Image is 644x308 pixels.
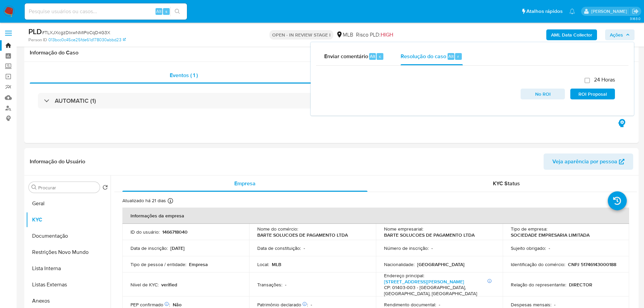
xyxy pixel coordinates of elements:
b: Person ID [28,37,47,43]
button: ROI Proposal [570,89,615,99]
span: No ROI [525,89,560,99]
p: Tipo de pessoa / entidade : [130,261,186,267]
p: - [431,245,433,251]
h1: Informação do Caso [30,49,633,56]
span: Empresa [234,180,256,187]
button: Veja aparência por pessoa [544,153,633,170]
p: - [554,302,555,308]
button: Lista Interna [26,260,111,277]
p: Atualizado há 21 dias [122,197,166,204]
b: PLD [28,26,42,37]
input: 24 Horas [585,78,590,83]
p: Data de inscrição : [130,245,168,251]
a: Notificações [569,8,575,14]
p: BARTE SOLUCOES DE PAGAMENTO LTDA [384,232,475,238]
p: - [311,302,312,308]
span: Alt [448,53,454,60]
p: [GEOGRAPHIC_DATA] [417,261,464,267]
th: Informações da empresa [122,208,629,224]
p: 1466718040 [162,229,188,235]
button: AML Data Collector [546,29,597,40]
p: Nome empresarial : [384,226,423,232]
button: Listas Externas [26,277,111,293]
p: - [285,282,286,288]
p: Endereço principal : [384,273,424,279]
span: Eventos ( 1 ) [170,71,198,79]
p: Tipo de empresa : [511,226,547,232]
input: Pesquise usuários ou casos... [25,7,187,16]
p: DIRECTOR [569,282,592,288]
p: Rendimento documental : [384,302,436,308]
p: - [304,245,305,251]
p: Local : [257,261,269,267]
p: ID do usuário : [130,229,160,235]
span: HIGH [381,31,393,39]
p: - [439,302,440,308]
p: Não [173,302,182,308]
span: 24 Horas [594,76,615,83]
span: Veja aparência por pessoa [552,153,617,170]
p: - [549,245,550,251]
h4: CP: 01403-003 - [GEOGRAPHIC_DATA], [GEOGRAPHIC_DATA], [GEOGRAPHIC_DATA] [384,285,492,297]
span: c [379,53,381,60]
input: Procurar [38,185,97,191]
p: Nível de KYC : [130,282,159,288]
span: KYC Status [493,180,520,187]
button: search-icon [170,7,184,16]
p: MLB [272,261,281,267]
button: Retornar ao pedido padrão [102,185,108,192]
a: Sair [632,8,639,15]
button: Ações [605,29,635,40]
b: AML Data Collector [551,29,592,40]
span: Alt [370,53,375,60]
p: Transações : [257,282,282,288]
span: Enviar comentário [324,52,368,60]
p: Despesas mensais : [511,302,551,308]
span: Resolução do caso [401,52,446,60]
button: KYC [26,212,111,228]
button: No ROI [521,89,565,99]
a: 013bcc0c45ce25fde61d178030abbd23 [48,37,126,43]
p: Nome do comércio : [257,226,298,232]
p: Empresa [189,261,208,267]
span: r [457,53,459,60]
div: AUTOMATIC (1) [38,93,625,109]
span: Alt [156,8,162,15]
h3: AUTOMATIC (1) [55,97,96,104]
p: OPEN - IN REVIEW STAGE I [269,30,333,40]
p: SOCIEDADE EMPRESARIA LIMITADA [511,232,590,238]
p: Número de inscrição : [384,245,429,251]
button: Documentação [26,228,111,244]
span: Atalhos rápidos [526,8,563,15]
button: Procurar [31,185,37,190]
p: lucas.portella@mercadolivre.com [591,8,629,15]
p: Relação do representante : [511,282,566,288]
span: Ações [610,29,623,40]
p: verified [161,282,177,288]
span: ROI Proposal [575,89,610,99]
p: Sujeito obrigado : [511,245,546,251]
button: Geral [26,195,111,212]
span: # TLXJXcgzDIxwNMIPoCqD4G3X [42,29,110,36]
p: [DATE] [170,245,185,251]
button: Restrições Novo Mundo [26,244,111,260]
h1: Informação do Usuário [30,158,85,165]
p: Identificação do comércio : [511,261,565,267]
p: Nacionalidade : [384,261,414,267]
span: s [165,8,167,15]
p: BARTE SOLUCOES DE PAGAMENTO LTDA [257,232,348,238]
a: [STREET_ADDRESS][PERSON_NAME] [384,278,464,285]
p: CNPJ 51746143000188 [568,261,616,267]
span: Risco PLD: [356,31,393,39]
div: MLB [336,31,353,39]
p: Patrimônio declarado : [257,302,308,308]
p: PEP confirmado : [130,302,170,308]
p: Data de constituição : [257,245,301,251]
